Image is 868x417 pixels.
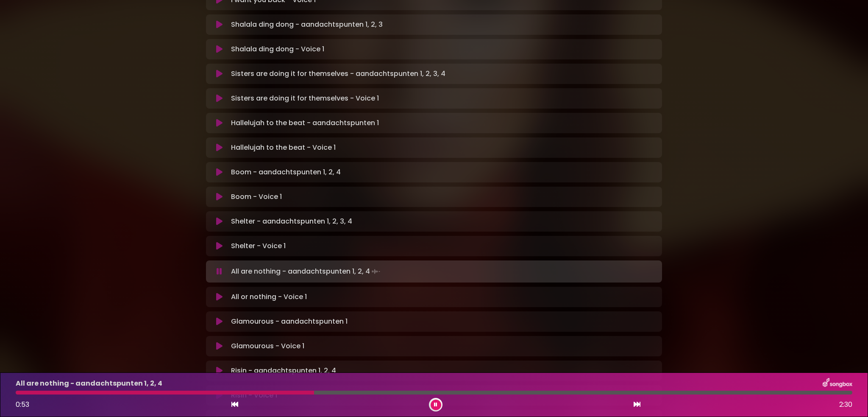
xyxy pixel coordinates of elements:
p: Shelter - aandachtspunten 1, 2, 3, 4 [231,216,352,227]
p: Hallelujah to the beat - aandachtspunten 1 [231,118,379,128]
p: Sisters are doing it for themselves - aandachtspunten 1, 2, 3, 4 [231,69,445,79]
p: Glamourous - Voice 1 [231,341,304,351]
img: songbox-logo-white.png [823,378,852,389]
p: Boom - aandachtspunten 1, 2, 4 [231,167,341,177]
p: Risin - aandachtspunten 1, 2, 4 [231,366,336,376]
span: 2:30 [839,400,852,410]
span: 0:53 [16,400,29,409]
p: Shelter - Voice 1 [231,241,286,251]
p: Hallelujah to the beat - Voice 1 [231,143,336,153]
p: Shalala ding dong - aandachtspunten 1, 2, 3 [231,20,383,30]
p: Boom - Voice 1 [231,192,282,202]
p: Shalala ding dong - Voice 1 [231,44,324,54]
p: All are nothing - aandachtspunten 1, 2, 4 [231,266,382,277]
p: All or nothing - Voice 1 [231,292,307,302]
p: All are nothing - aandachtspunten 1, 2, 4 [16,378,162,389]
p: Glamourous - aandachtspunten 1 [231,316,348,327]
p: Sisters are doing it for themselves - Voice 1 [231,93,379,104]
img: waveform4.gif [370,266,382,277]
